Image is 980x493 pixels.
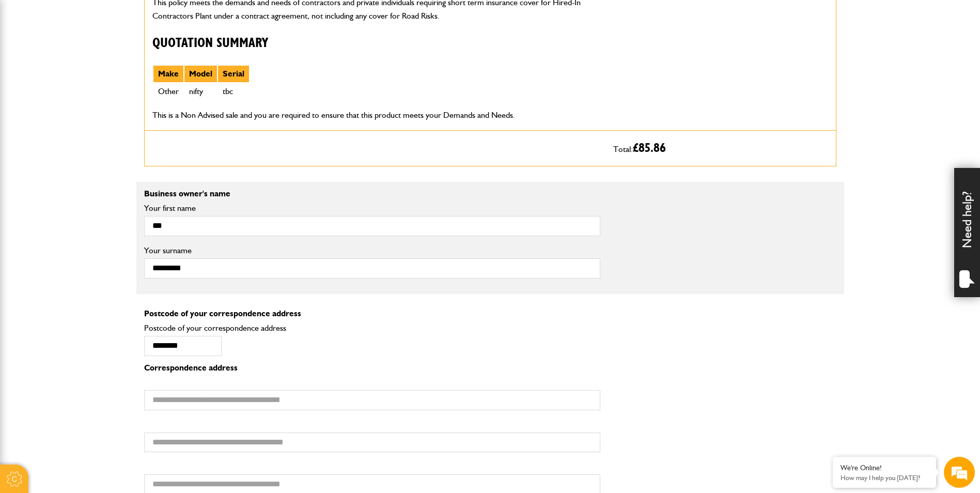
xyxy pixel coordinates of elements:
th: Make [153,65,184,83]
td: Other [153,83,184,100]
input: Enter your last name [13,96,189,118]
p: How may I help you today? [841,474,928,482]
div: Need help? [954,168,980,297]
p: This is a Non Advised sale and you are required to ensure that this product meets your Demands an... [152,109,598,122]
input: Enter your email address [13,126,189,149]
span: £ [633,142,666,155]
h3: Quotation Summary [152,36,598,52]
p: Business owner's name [144,190,836,198]
span: 85.86 [639,142,666,155]
input: Enter your phone number [13,157,189,179]
p: Correspondence address [144,364,600,372]
textarea: Type your message and hit 'Enter' [13,187,189,310]
th: Model [184,65,217,83]
td: nifty [184,83,217,100]
img: d_20077148190_company_1631870298795_20077148190 [18,57,43,72]
td: tbc [217,83,250,100]
em: Start Chat [141,318,188,332]
label: Your surname [144,246,600,255]
th: Serial [217,65,250,83]
label: Postcode of your correspondence address [144,324,302,332]
div: Minimize live chat window [169,5,194,30]
p: Total: [613,138,828,158]
div: Chat with us now [54,58,174,71]
div: We're Online! [841,464,928,472]
label: Your first name [144,204,600,212]
p: Postcode of your correspondence address [144,310,600,318]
